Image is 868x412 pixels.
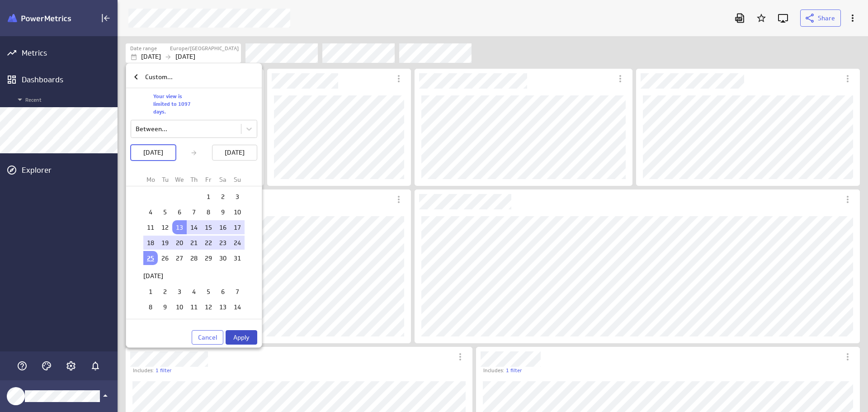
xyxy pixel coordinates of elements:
[216,220,230,234] td: Selected. Saturday, August 16, 2025
[187,251,201,265] td: Choose Thursday, August 28, 2025 as your check-in date. It’s available.
[131,145,176,161] button: [DATE]
[212,145,257,161] button: [DATE]
[158,315,172,329] td: Choose Tuesday, September 16, 2025 as your check-in date. It’s available.
[230,236,245,250] td: Selected. Sunday, August 24, 2025
[172,284,187,298] td: Choose Wednesday, September 3, 2025 as your check-in date. It’s available.
[233,333,250,341] span: Apply
[201,205,216,219] td: Choose Friday, August 8, 2025 as your check-in date. It’s available.
[153,93,194,115] p: Your view is limited to 1097 days.
[187,236,201,250] td: Selected. Thursday, August 21, 2025
[187,315,201,329] td: Choose Thursday, September 18, 2025 as your check-in date. It’s available.
[143,220,158,234] td: Choose Monday, August 11, 2025 as your check-in date. It’s available.
[234,175,241,184] small: Su
[158,236,172,250] td: Selected. Tuesday, August 19, 2025
[230,189,245,204] td: Choose Sunday, August 3, 2025 as your check-in date. It’s available.
[143,236,158,250] td: Selected. Monday, August 18, 2025
[143,148,163,157] p: [DATE]
[136,125,167,133] div: Between...
[201,315,216,329] td: Choose Friday, September 19, 2025 as your check-in date. It’s available.
[201,284,216,298] td: Choose Friday, September 5, 2025 as your check-in date. It’s available.
[216,315,230,329] td: Choose Saturday, September 20, 2025 as your check-in date. It’s available.
[226,330,257,345] button: Apply
[230,284,245,298] td: Choose Sunday, September 7, 2025 as your check-in date. It’s available.
[225,148,245,157] p: [DATE]
[230,300,245,314] td: Choose Sunday, September 14, 2025 as your check-in date. It’s available.
[158,300,172,314] td: Choose Tuesday, September 9, 2025 as your check-in date. It’s available.
[143,205,158,219] td: Choose Monday, August 4, 2025 as your check-in date. It’s available.
[187,300,201,314] td: Choose Thursday, September 11, 2025 as your check-in date. It’s available.
[172,205,187,219] td: Choose Wednesday, August 6, 2025 as your check-in date. It’s available.
[216,251,230,265] td: Choose Saturday, August 30, 2025 as your check-in date. It’s available.
[172,251,187,265] td: Choose Wednesday, August 27, 2025 as your check-in date. It’s available.
[143,300,158,314] td: Choose Monday, September 8, 2025 as your check-in date. It’s available.
[201,251,216,265] td: Choose Friday, August 29, 2025 as your check-in date. It’s available.
[187,284,201,298] td: Choose Thursday, September 4, 2025 as your check-in date. It’s available.
[172,236,187,250] td: Selected. Wednesday, August 20, 2025
[158,284,172,298] td: Choose Tuesday, September 2, 2025 as your check-in date. It’s available.
[205,175,212,184] small: Fr
[172,315,187,329] td: Choose Wednesday, September 17, 2025 as your check-in date. It’s available.
[126,66,262,88] div: Custom...
[187,205,201,219] td: Choose Thursday, August 7, 2025 as your check-in date. It’s available.
[201,189,216,204] td: Choose Friday, August 1, 2025 as your check-in date. It’s available.
[216,284,230,298] td: Choose Saturday, September 6, 2025 as your check-in date. It’s available.
[201,236,216,250] td: Selected. Friday, August 22, 2025
[216,300,230,314] td: Choose Saturday, September 13, 2025 as your check-in date. It’s available.
[143,251,158,265] td: Selected as end date. Monday, August 25, 2025
[143,272,163,280] strong: [DATE]
[230,315,245,329] td: Choose Sunday, September 21, 2025 as your check-in date. It’s available.
[145,72,173,82] p: Custom...
[198,333,217,341] span: Cancel
[230,251,245,265] td: Choose Sunday, August 31, 2025 as your check-in date. It’s available.
[216,236,230,250] td: Selected. Saturday, August 23, 2025
[216,189,230,204] td: Choose Saturday, August 2, 2025 as your check-in date. It’s available.
[172,220,187,234] td: Selected as start date. Wednesday, August 13, 2025
[192,330,223,345] button: Cancel
[143,315,158,329] td: Choose Monday, September 15, 2025 as your check-in date. It’s available.
[201,220,216,234] td: Selected. Friday, August 15, 2025
[126,88,262,345] div: Your view is limited to 1097 days.Between...[DATE][DATE]CalendarCancelApply
[230,205,245,219] td: Choose Sunday, August 10, 2025 as your check-in date. It’s available.
[190,175,198,184] small: Th
[158,205,172,219] td: Choose Tuesday, August 5, 2025 as your check-in date. It’s available.
[172,300,187,314] td: Choose Wednesday, September 10, 2025 as your check-in date. It’s available.
[219,175,226,184] small: Sa
[175,175,184,184] small: We
[230,220,245,234] td: Selected. Sunday, August 17, 2025
[216,205,230,219] td: Choose Saturday, August 9, 2025 as your check-in date. It’s available.
[158,251,172,265] td: Choose Tuesday, August 26, 2025 as your check-in date. It’s available.
[187,220,201,234] td: Selected. Thursday, August 14, 2025
[162,175,169,184] small: Tu
[158,220,172,234] td: Choose Tuesday, August 12, 2025 as your check-in date. It’s available.
[143,284,158,298] td: Choose Monday, September 1, 2025 as your check-in date. It’s available.
[201,300,216,314] td: Choose Friday, September 12, 2025 as your check-in date. It’s available.
[146,175,155,184] small: Mo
